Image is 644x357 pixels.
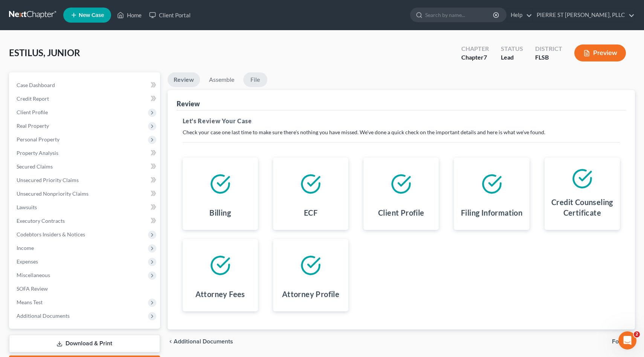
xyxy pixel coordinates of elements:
p: Check your case one last time to make sure there's nothing you have missed. We've done a quick ch... [183,129,620,136]
span: Unsecured Nonpriority Claims [17,190,89,197]
div: Chapter [461,44,489,53]
a: Secured Claims [11,160,160,173]
span: Expenses [17,258,38,265]
span: Forms [612,339,629,345]
span: Personal Property [17,136,60,142]
button: Preview [574,44,626,61]
h4: ECF [304,207,317,218]
iframe: Intercom live chat [618,331,636,349]
span: Client Profile [17,109,48,115]
span: Property Analysis [17,150,58,156]
input: Search by name... [425,8,494,22]
h4: Billing [209,207,231,218]
span: SOFA Review [17,285,48,292]
h4: Filing Information [461,207,522,218]
a: Client Portal [145,8,194,22]
span: 7 [484,54,487,61]
span: Real Property [17,123,49,129]
span: 2 [634,331,640,337]
span: Credit Report [17,95,49,102]
a: chevron_left Additional Documents [168,339,233,345]
a: PIERRE ST [PERSON_NAME], PLLC [533,8,635,22]
h4: Attorney Profile [282,289,339,299]
span: Means Test [17,299,43,305]
span: ESTILUS, JUNIOR [9,47,80,58]
a: SOFA Review [11,282,160,296]
div: Chapter [461,53,489,62]
h4: Credit Counseling Certificate [551,197,614,218]
span: Additional Documents [17,313,70,319]
span: Miscellaneous [17,272,50,278]
a: Download & Print [9,335,160,352]
a: Lawsuits [11,201,160,214]
a: Review [168,72,200,87]
span: Income [17,245,34,251]
div: FLSB [535,53,562,62]
a: Unsecured Priority Claims [11,173,160,187]
a: Assemble [203,72,240,87]
h4: Attorney Fees [195,289,245,299]
button: Forms chevron_right [612,339,635,345]
span: Secured Claims [17,163,53,170]
a: File [243,72,267,87]
span: Executory Contracts [17,218,65,224]
a: Property Analysis [11,146,160,160]
a: Credit Report [11,92,160,106]
span: New Case [79,12,104,18]
h5: Let's Review Your Case [183,116,620,126]
span: Unsecured Priority Claims [17,177,79,183]
i: chevron_left [168,339,174,345]
a: Help [507,8,532,22]
div: District [535,44,562,53]
h4: Client Profile [378,207,424,218]
a: Case Dashboard [11,78,160,92]
span: Lawsuits [17,204,37,210]
span: Codebtors Insiders & Notices [17,231,85,237]
a: Unsecured Nonpriority Claims [11,187,160,201]
a: Executory Contracts [11,214,160,228]
div: Status [501,44,523,53]
span: Additional Documents [174,339,233,345]
span: Case Dashboard [17,82,55,88]
div: Review [177,99,200,108]
div: Lead [501,53,523,62]
a: Home [113,8,145,22]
